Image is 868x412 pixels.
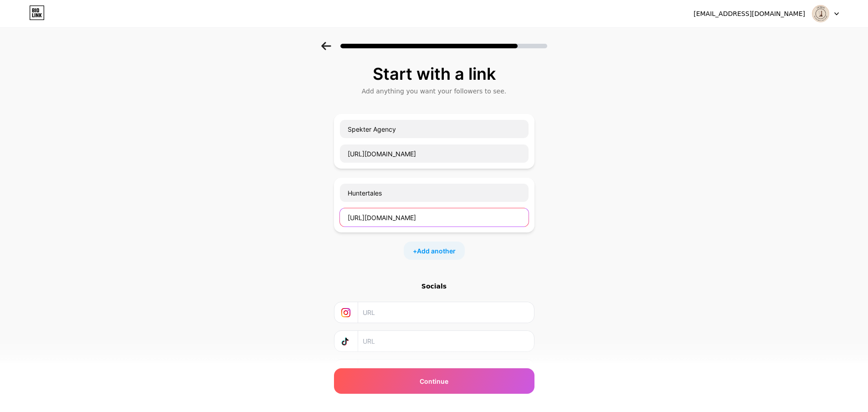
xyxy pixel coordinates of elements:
[420,376,448,386] span: Continue
[363,331,528,351] input: URL
[812,5,829,22] img: Nguyen VO TRAN
[334,282,534,291] div: Socials
[339,87,530,96] div: Add anything you want your followers to see.
[340,144,529,163] input: URL
[339,65,530,83] div: Start with a link
[363,302,528,323] input: URL
[340,120,529,138] input: Link name
[340,184,529,202] input: Link name
[693,9,805,19] div: [EMAIL_ADDRESS][DOMAIN_NAME]
[404,242,465,260] div: +
[340,208,529,227] input: URL
[417,246,456,256] span: Add another
[363,360,528,380] input: URL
